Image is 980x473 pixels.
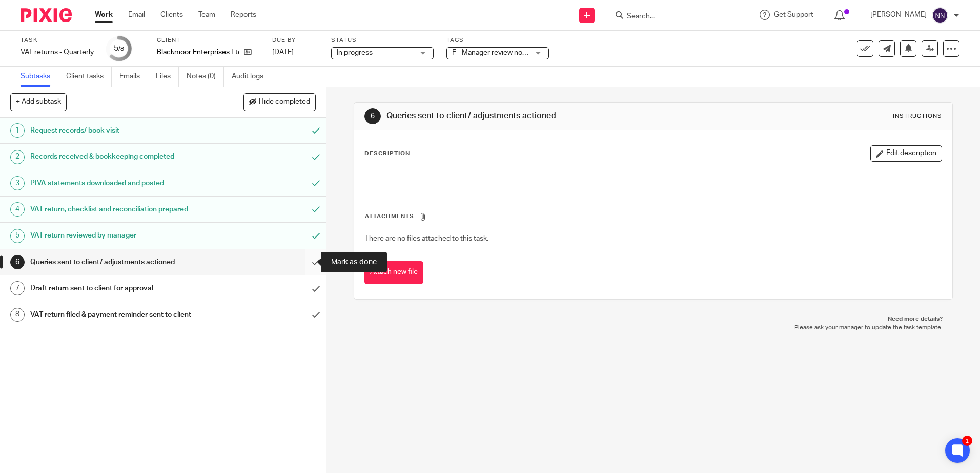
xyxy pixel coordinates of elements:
div: VAT returns - Quarterly [21,47,94,57]
div: 6 [364,108,381,124]
div: Instructions [893,112,942,120]
h1: VAT return, checklist and reconciliation prepared [30,202,207,217]
div: 5 [114,42,124,54]
img: svg%3E [932,7,948,24]
span: Get Support [774,11,813,18]
h1: Queries sent to client/ adjustments actioned [30,254,207,270]
button: Edit description [870,145,942,162]
div: 8 [10,308,25,322]
h1: PIVA statements downloaded and posted [30,176,207,191]
p: [PERSON_NAME] [870,10,927,20]
a: Files [156,67,179,87]
a: Email [128,10,145,20]
a: Work [95,10,113,20]
label: Status [331,36,434,45]
div: 4 [10,202,25,217]
label: Task [21,36,94,45]
div: 7 [10,281,25,295]
h1: Queries sent to client/ adjustments actioned [386,111,675,121]
a: Client tasks [66,67,112,87]
p: Please ask your manager to update the task template. [364,324,942,332]
span: F - Manager review notes to be actioned [452,49,580,56]
div: 3 [10,176,25,190]
span: There are no files attached to this task. [365,235,488,242]
p: Need more details? [364,315,942,324]
a: Subtasks [21,67,58,87]
a: Notes (0) [187,67,224,87]
div: 6 [10,255,25,269]
input: Search [626,12,718,21]
span: In progress [337,49,373,56]
span: [DATE] [272,49,294,56]
h1: Records received & bookkeeping completed [30,149,207,164]
p: Description [364,149,410,158]
small: /8 [118,46,124,52]
div: 1 [962,436,972,446]
a: Reports [231,10,256,20]
label: Client [157,36,259,45]
div: 5 [10,229,25,243]
label: Due by [272,36,318,45]
span: Hide completed [259,98,310,106]
h1: VAT return reviewed by manager [30,228,207,243]
a: Team [198,10,215,20]
button: Hide completed [243,93,316,111]
a: Emails [119,67,148,87]
img: Pixie [21,8,72,22]
span: Attachments [365,213,414,219]
a: Audit logs [232,67,271,87]
h1: Draft return sent to client for approval [30,281,207,296]
p: Blackmoor Enterprises Ltd [157,47,239,57]
h1: VAT return filed & payment reminder sent to client [30,307,207,322]
h1: Request records/ book visit [30,123,207,138]
button: + Add subtask [10,93,67,111]
button: Attach new file [364,261,423,284]
div: 1 [10,123,25,138]
a: Clients [160,10,183,20]
div: 2 [10,150,25,164]
label: Tags [446,36,549,45]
